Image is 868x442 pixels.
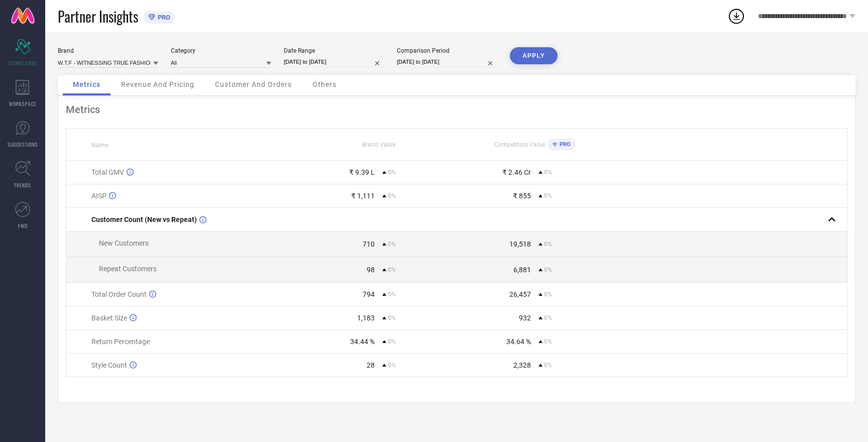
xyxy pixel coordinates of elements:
span: 0% [544,192,552,199]
div: 34.44 % [350,338,375,346]
span: Partner Insights [58,6,138,27]
span: Customer Count (New vs Repeat) [91,215,197,224]
span: 0% [544,362,552,369]
span: Others [312,80,337,88]
div: Open download list [727,7,745,25]
div: 932 [519,314,531,322]
div: 794 [363,290,375,298]
input: Select comparison period [397,57,497,67]
div: 28 [367,361,375,369]
input: Select date range [284,57,384,67]
div: ₹ 1,111 [351,192,375,200]
span: Total GMV [91,168,124,176]
span: Basket Size [91,314,127,322]
span: 0% [388,338,396,345]
div: Date Range [284,47,384,54]
div: Brand [58,47,158,54]
span: Competitors Value [494,141,545,148]
div: 1,183 [357,314,375,322]
span: 0% [544,169,552,176]
span: Return Percentage [91,338,150,346]
span: 0% [544,241,552,248]
span: Metrics [73,80,100,88]
span: WORKSPACE [9,100,37,107]
div: 98 [367,266,375,274]
div: Comparison Period [397,47,497,54]
div: ₹ 2.46 Cr [502,168,531,176]
div: 19,518 [509,240,531,248]
span: Total Order Count [91,290,147,298]
span: AISP [91,192,106,200]
span: 0% [544,266,552,273]
div: ₹ 9.39 L [349,168,375,176]
div: ₹ 855 [513,192,531,200]
span: 0% [544,338,552,345]
div: 6,881 [513,266,531,274]
span: Style Count [91,361,127,369]
span: 0% [544,314,552,321]
div: 34.64 % [506,338,531,346]
span: 0% [388,362,396,369]
span: Brand Value [362,141,395,148]
span: SCORECARDS [8,59,38,67]
div: 710 [363,240,375,248]
span: Customer And Orders [215,80,292,88]
span: 0% [388,291,396,298]
span: 0% [388,241,396,248]
span: Repeat Customers [99,265,157,273]
span: Revenue And Pricing [121,80,194,88]
div: Metrics [66,103,847,116]
span: Name [91,142,108,149]
span: FWD [18,222,28,230]
span: PRO [155,14,170,21]
span: 0% [544,291,552,298]
span: 0% [388,314,396,321]
span: 0% [388,169,396,176]
div: Category [171,47,271,54]
span: 0% [388,192,396,199]
span: SUGGESTIONS [8,141,38,148]
span: New Customers [99,239,149,247]
button: APPLY [510,47,558,64]
span: 0% [388,266,396,273]
span: TRENDS [14,181,31,189]
div: 26,457 [509,290,531,298]
div: 2,328 [513,361,531,369]
span: PRO [557,141,571,148]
